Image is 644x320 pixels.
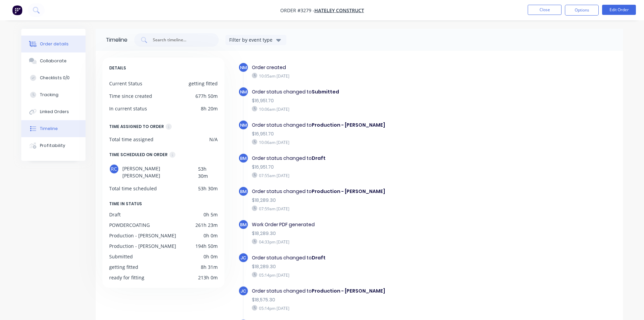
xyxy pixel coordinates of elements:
div: Order status changed to [252,88,486,95]
div: Production - [PERSON_NAME] [109,232,176,239]
div: Order status changed to [252,188,486,195]
div: Timeline [106,36,127,44]
span: TIME IN STATUS [109,200,142,208]
div: 10:06am [DATE] [252,106,486,112]
button: Linked Orders [21,103,86,120]
div: ready for fitting [109,274,144,281]
span: BM [240,155,246,162]
button: Checklists 0/0 [21,69,86,86]
div: Filter by event type [229,36,275,43]
div: 261h 23m [195,221,218,229]
div: TIME ASSIGNED TO ORDER [109,123,164,130]
button: Order details [21,36,86,52]
div: $18,289.30 [252,263,486,270]
span: NM [240,89,247,95]
div: $16,951.70 [252,97,486,104]
b: Production - [PERSON_NAME] [312,287,385,294]
div: Time since created [109,92,152,100]
span: JC [240,255,246,261]
div: 53h 30m [198,185,218,192]
div: Order details [40,41,69,47]
div: RC [109,164,119,174]
div: 07:55am [DATE] [252,172,486,178]
div: $16,951.70 [252,164,486,171]
div: Order created [252,64,486,71]
div: Order status changed to [252,122,486,129]
div: Order status changed to [252,287,486,295]
div: Work Order PDF generated [252,221,486,228]
div: 8h 20m [201,105,218,112]
div: TIME SCHEDULED ON ORDER [109,151,168,158]
div: 10:06am [DATE] [252,139,486,145]
div: 07:59am [DATE] [252,206,486,212]
button: Edit Order [602,5,636,15]
div: 05:14pm [DATE] [252,305,486,311]
button: Timeline [21,120,86,137]
div: Current Status [109,80,142,87]
div: POWDERCOATING [109,221,150,229]
b: Draft [312,155,326,162]
div: Submitted [109,253,133,260]
div: 213h 0m [198,274,218,281]
div: 0h 5m [204,211,218,218]
button: Profitability [21,137,86,154]
div: 04:33pm [DATE] [252,239,486,245]
div: Draft [109,211,121,218]
a: Hateley Construct [314,7,364,14]
span: Order #3279 - [280,7,314,14]
div: getting fitted [109,263,138,271]
div: 194h 50m [195,242,218,250]
img: Factory [12,5,22,15]
span: DETAILS [109,64,126,72]
div: 05:14pm [DATE] [252,272,486,278]
button: Filter by event type [225,35,286,45]
div: getting fitted [189,80,218,87]
div: Linked Orders [40,109,69,115]
span: [PERSON_NAME] [PERSON_NAME] [122,164,198,179]
div: Order status changed to [252,254,486,261]
div: $18,289.30 [252,230,486,237]
div: N/A [209,136,218,143]
b: Submitted [312,88,339,95]
span: NM [240,122,247,128]
span: BM [240,188,246,195]
div: $18,289.30 [252,197,486,204]
div: 53h 30m [198,164,217,179]
button: Collaborate [21,52,86,69]
div: $16,951.70 [252,130,486,137]
div: $18,575.30 [252,296,486,303]
div: Total time assigned [109,136,153,143]
span: BM [240,221,246,228]
div: 10:05am [DATE] [252,73,486,79]
div: Profitability [40,143,65,149]
b: Production - [PERSON_NAME] [312,188,385,195]
button: Tracking [21,86,86,103]
span: NM [240,64,247,71]
div: 0h 0m [204,253,218,260]
div: In current status [109,105,147,112]
div: 677h 50m [195,92,218,100]
div: Collaborate [40,58,67,64]
button: Options [565,5,599,16]
div: Order status changed to [252,155,486,162]
div: Tracking [40,92,58,98]
div: Checklists 0/0 [40,75,70,81]
div: 8h 31m [201,263,218,271]
div: 0h 0m [204,232,218,239]
input: Search timeline... [152,37,208,43]
b: Production - [PERSON_NAME] [312,122,385,128]
div: Total time scheduled [109,185,157,192]
b: Draft [312,254,326,261]
button: Close [528,5,562,15]
span: JC [240,288,246,294]
div: Timeline [40,126,58,132]
div: Production - [PERSON_NAME] [109,242,176,250]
